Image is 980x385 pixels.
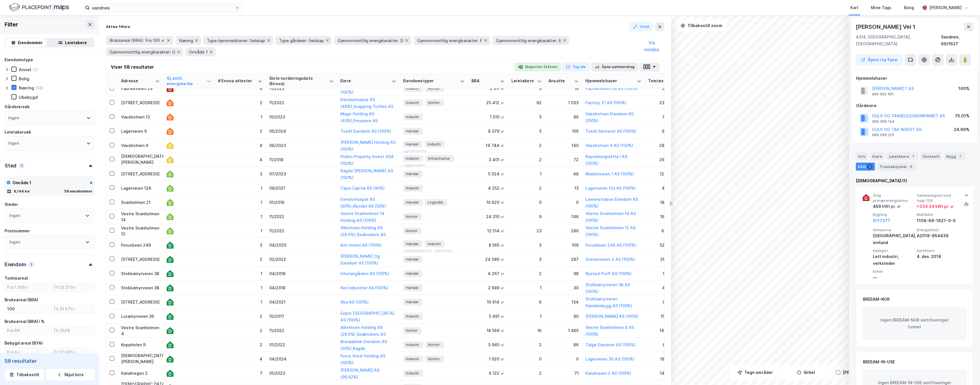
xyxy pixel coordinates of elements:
[872,119,895,124] div: 989 069 144
[648,356,678,362] div: 16 977 ㎡
[782,367,830,378] button: Sirkel
[218,214,262,220] div: 1
[406,171,418,177] span: Handel
[406,128,418,134] span: Handel
[511,242,542,248] div: 5
[121,100,160,106] div: [STREET_ADDRESS]
[51,305,94,313] input: Til 31 671㎡
[548,100,579,106] div: 1 033
[548,78,572,84] div: Ansatte
[471,242,505,248] div: 8 565 ㎡
[548,114,579,120] div: 86
[90,3,235,12] input: Søk på adresse, matrikkel, gårdeiere, leietakere eller personer
[471,185,505,191] div: 4 252 ㎡
[873,217,890,224] button: 9117377
[218,370,262,376] div: 7
[917,232,958,239] div: A2018-954436
[511,342,542,348] div: 2
[471,271,505,277] div: 4 267 ㎡
[269,313,334,319] div: 10/2017
[121,78,153,84] div: Adresse
[952,358,980,385] div: Chat Widget
[648,242,678,248] div: 52 579 ㎡
[218,327,262,333] div: 2
[548,199,579,205] div: 0
[648,100,678,106] div: 23 287 ㎡
[917,203,954,210] div: + 334.54 kWt pr. ㎡
[5,348,48,357] input: Fra 4㎡
[406,342,419,348] span: Industri
[406,155,419,161] span: Industri
[428,199,443,205] span: Logistikk
[648,285,678,291] div: 4 556 ㎡
[121,285,160,291] div: Stokkamyrveien 3B
[111,64,154,70] div: Viser 58 resultater
[121,142,160,148] div: Vassbotnen 9
[51,348,94,357] input: Til 17 600㎡
[5,326,48,335] input: Fra 6%
[877,163,916,171] div: Transaksjoner
[51,326,94,335] input: Til 352%
[218,242,262,248] div: 3
[548,214,579,220] div: 746
[873,269,914,274] span: Enhet
[269,157,334,163] div: 11/2018
[511,114,542,120] div: 5
[511,313,542,319] div: 1
[207,38,265,43] span: Type hjemmelshaver: Selskap
[471,78,498,84] div: BRA
[548,342,579,348] div: 86
[218,100,262,106] div: 2
[218,342,262,348] div: 2
[18,39,43,46] div: Eiendommer
[511,327,542,333] div: 16
[5,129,31,136] div: Leietakersøk
[648,171,678,177] div: 12 734 ㎡
[648,114,678,120] div: 7 560 ㎡
[406,299,418,305] span: Handel
[548,327,579,333] div: 1 465
[218,356,262,362] div: 4
[121,225,160,237] div: Vestre Svanholmen 12
[218,285,262,291] div: 1
[648,128,678,134] div: 9 547 ㎡
[511,271,542,277] div: 2
[548,128,579,134] div: 105
[65,39,87,46] div: Leietakere
[428,85,440,91] span: Kontor
[867,164,873,169] div: 1
[167,76,204,86] div: Gj.snitt. energimerke
[548,85,579,91] div: 19
[548,228,579,234] div: 280
[269,171,334,177] div: 07/2023
[629,22,653,31] button: Utvid
[917,248,958,253] span: Sertifisert
[863,359,895,365] div: BREEAM-IN-USE
[269,100,334,106] div: 11/2022
[406,199,418,205] span: Handel
[32,67,38,72] div: (2)
[121,353,160,365] div: [DEMOGRAPHIC_DATA][PERSON_NAME] veg 17
[437,250,449,256] span: Kontor
[218,256,262,262] div: 2
[428,100,440,106] span: Kontor
[428,155,450,161] span: Infrastruktur
[5,162,17,169] div: Sted
[917,212,958,217] span: Matrikkel
[511,171,542,177] div: 1
[648,214,678,220] div: 16 202 ㎡
[406,141,418,147] span: Handel
[19,76,29,81] div: Bolig
[218,142,262,148] div: 8
[121,342,160,348] div: Koppholen 9
[873,212,914,217] span: Bygning
[856,152,868,160] div: Info
[28,262,34,267] div: 1
[269,228,334,234] div: 11/2022
[189,49,208,55] span: Område 1
[648,313,678,319] div: 15 350 ㎡
[35,85,44,91] div: (58)
[676,20,727,31] button: Tilbakestill zoom
[406,100,419,106] span: Industri
[548,285,579,291] div: 30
